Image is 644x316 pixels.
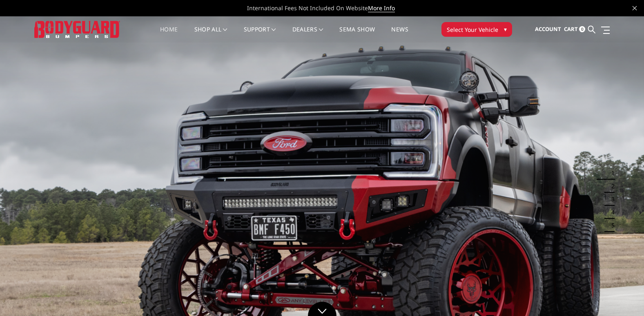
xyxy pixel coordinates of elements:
[606,180,615,193] button: 2 of 5
[292,27,323,42] a: Dealers
[308,302,336,316] a: Click to Down
[160,27,178,42] a: Home
[606,193,615,206] button: 3 of 5
[606,206,615,219] button: 4 of 5
[194,27,227,42] a: shop all
[391,27,408,42] a: News
[34,21,120,38] img: BODYGUARD BUMPERS
[339,27,375,42] a: SEMA Show
[441,22,512,37] button: Select Your Vehicle
[368,4,395,12] a: More Info
[579,26,585,32] span: 0
[535,25,561,33] span: Account
[447,25,498,34] span: Select Your Vehicle
[564,18,585,40] a: Cart 0
[606,219,615,232] button: 5 of 5
[564,25,578,33] span: Cart
[244,27,276,42] a: Support
[535,18,561,40] a: Account
[504,25,507,33] span: ▾
[606,167,615,180] button: 1 of 5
